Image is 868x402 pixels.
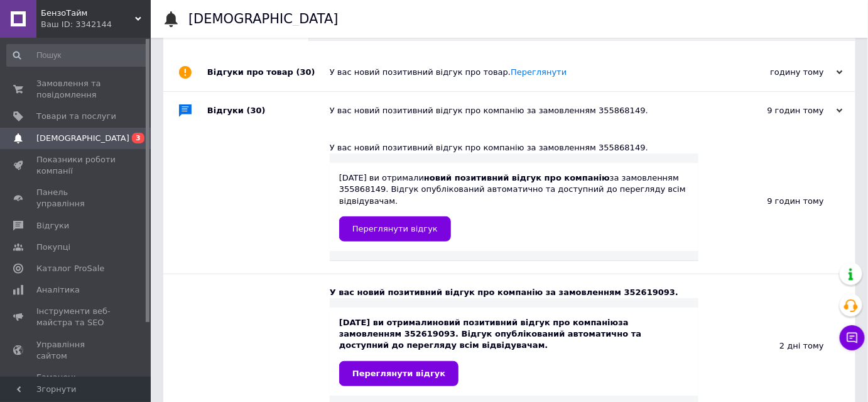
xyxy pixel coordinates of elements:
[433,318,619,327] b: новий позитивний відгук про компанію
[339,361,458,386] a: Переглянути відгук
[247,106,266,115] span: (30)
[36,154,116,177] span: Показники роботи компанії
[36,242,70,253] span: Покупці
[36,78,116,101] span: Замовлення та повідомлення
[330,105,717,116] div: У вас новий позитивний відгук про компанію за замовленням 355868149.
[188,11,339,26] h1: [DEMOGRAPHIC_DATA]
[36,306,116,328] span: Інструменти веб-майстра та SEO
[36,372,116,394] span: Гаманець компанії
[424,173,610,182] b: новий позитивний відгук про компанію
[296,67,315,77] span: (30)
[840,325,865,350] button: Чат з покупцем
[330,142,698,154] div: У вас новий позитивний відгук про компанію за замовленням 355868149.
[36,187,116,209] span: Панель управління
[207,92,330,130] div: Відгуки
[352,369,445,378] span: Переглянути відгук
[339,172,689,242] div: [DATE] ви отримали за замовленням 355868149. Відгук опублікований автоматично та доступний до пер...
[41,8,135,19] span: БензоТайм
[511,67,567,77] a: Переглянути
[330,287,698,298] div: У вас новий позитивний відгук про компанію за замовленням 352619093.
[36,220,69,232] span: Відгуки
[36,111,116,122] span: Товари та послуги
[36,284,80,296] span: Аналітика
[339,216,451,242] a: Переглянути відгук
[717,105,843,116] div: 9 годин тому
[698,130,855,274] div: 9 годин тому
[36,133,129,144] span: [DEMOGRAPHIC_DATA]
[330,67,717,78] div: У вас новий позитивний відгук про товар.
[132,133,144,143] span: 3
[41,19,151,30] div: Ваш ID: 3342144
[352,224,438,233] span: Переглянути відгук
[717,67,843,78] div: годину тому
[207,53,330,91] div: Відгуки про товар
[6,44,148,67] input: Пошук
[36,263,104,274] span: Каталог ProSale
[339,317,689,386] div: [DATE] ви отримали за замовленням 352619093. Відгук опублікований автоматично та доступний до пер...
[36,339,116,362] span: Управління сайтом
